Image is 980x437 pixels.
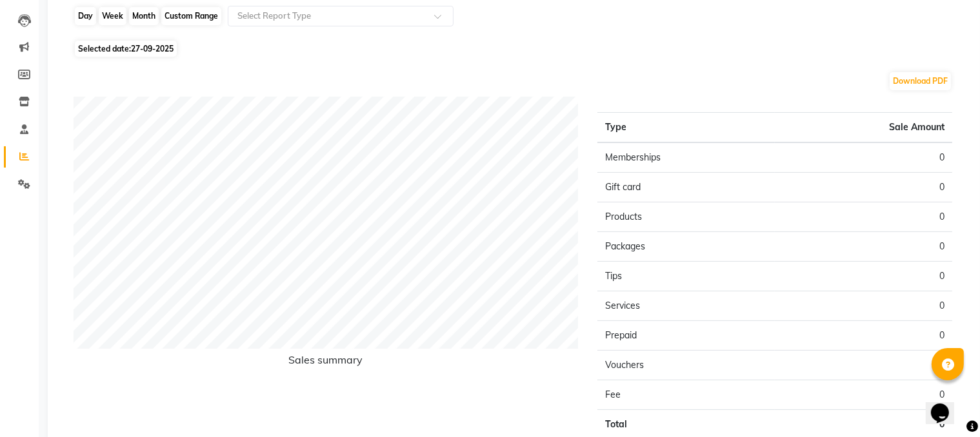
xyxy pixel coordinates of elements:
td: Fee [597,380,775,410]
td: 0 [775,291,952,321]
button: Download PDF [890,72,951,90]
td: Services [597,291,775,321]
span: 27-09-2025 [131,44,174,53]
div: Custom Range [161,7,221,25]
td: 0 [775,351,952,380]
td: 0 [775,262,952,291]
td: Tips [597,262,775,291]
td: Products [597,202,775,232]
td: 0 [775,232,952,262]
div: Week [99,7,126,25]
span: Selected date: [75,41,177,57]
td: Packages [597,232,775,262]
th: Sale Amount [775,113,952,143]
td: Memberships [597,142,775,173]
th: Type [597,113,775,143]
div: Month [129,7,159,25]
td: Vouchers [597,351,775,380]
td: Prepaid [597,321,775,351]
td: 0 [775,202,952,232]
h6: Sales summary [74,354,578,371]
td: 0 [775,142,952,173]
td: 0 [775,321,952,351]
div: Day [75,7,96,25]
td: Gift card [597,173,775,202]
td: 0 [775,380,952,410]
td: 0 [775,173,952,202]
iframe: chat widget [926,385,967,424]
